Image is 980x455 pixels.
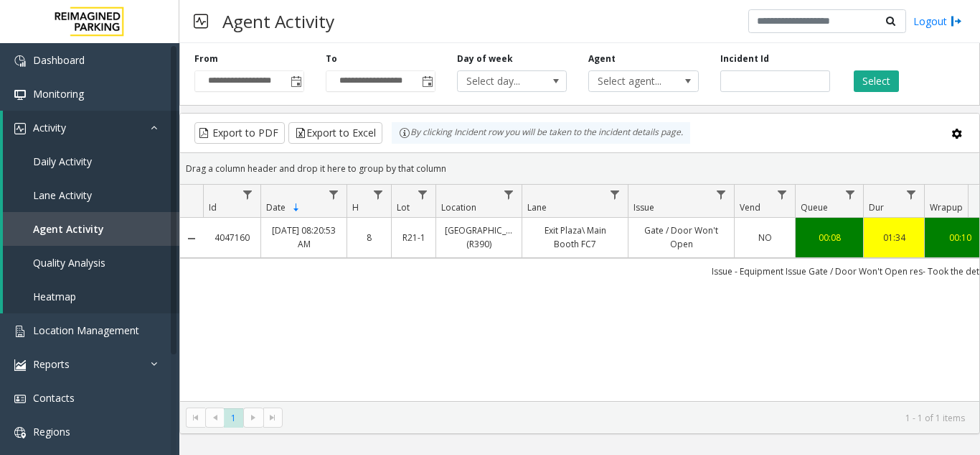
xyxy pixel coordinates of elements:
[930,201,963,213] span: Wrapup
[212,231,252,244] a: 4047160
[209,201,217,213] span: Id
[33,323,139,337] span: Location Management
[743,231,786,244] a: NO
[14,427,26,438] img: 'icon'
[801,201,828,213] span: Queue
[215,4,341,39] h3: Agent Activity
[527,201,547,213] span: Lane
[33,222,104,236] span: Agent Activity
[3,144,179,178] a: Daily Activity
[633,201,654,213] span: Issue
[14,123,26,134] img: 'icon'
[180,185,979,401] div: Data table
[3,212,179,246] a: Agent Activity
[33,155,92,168] span: Daily Activity
[356,231,382,244] a: 8
[841,185,860,204] a: Queue Filter Menu
[3,246,179,280] a: Quality Analysis
[589,71,676,91] span: Select agent...
[712,185,731,204] a: Issue Filter Menu
[445,224,513,251] a: [GEOGRAPHIC_DATA] (R390)
[804,231,854,244] a: 00:08
[180,156,979,181] div: Drag a column header and drop it here to group by that column
[194,4,208,39] img: pageIcon
[33,121,66,134] span: Activity
[14,55,26,67] img: 'icon'
[913,14,962,29] a: Logout
[419,71,435,91] span: Toggle popup
[291,412,965,424] kendo-pager-info: 1 - 1 of 1 items
[872,231,915,244] a: 01:34
[194,52,218,65] label: From
[758,231,772,244] span: NO
[399,127,410,139] img: infoIcon.svg
[458,71,545,91] span: Select day...
[369,185,388,204] a: H Filter Menu
[326,52,337,65] label: To
[224,408,243,428] span: Page 1
[531,224,619,251] a: Exit Plaza\ Main Booth FC7
[869,201,884,213] span: Dur
[288,71,303,91] span: Toggle popup
[33,290,76,303] span: Heatmap
[400,231,427,244] a: R21-1
[637,224,725,251] a: Gate / Door Won't Open
[33,391,75,405] span: Contacts
[606,185,625,204] a: Lane Filter Menu
[740,201,760,213] span: Vend
[902,185,921,204] a: Dur Filter Menu
[3,280,179,313] a: Heatmap
[14,89,26,101] img: 'icon'
[14,326,26,337] img: 'icon'
[14,393,26,405] img: 'icon'
[238,185,258,204] a: Id Filter Menu
[457,52,513,65] label: Day of week
[194,122,285,144] button: Export to PDF
[352,201,359,213] span: H
[720,52,769,65] label: Incident Id
[773,185,792,204] a: Vend Filter Menu
[14,359,26,371] img: 'icon'
[33,256,105,270] span: Quality Analysis
[397,201,410,213] span: Lot
[33,53,85,67] span: Dashboard
[413,185,433,204] a: Lot Filter Menu
[266,201,286,213] span: Date
[270,224,338,251] a: [DATE] 08:20:53 AM
[854,70,899,92] button: Select
[951,14,962,29] img: logout
[392,122,690,144] div: By clicking Incident row you will be taken to the incident details page.
[441,201,476,213] span: Location
[499,185,519,204] a: Location Filter Menu
[3,178,179,212] a: Lane Activity
[291,202,302,213] span: Sortable
[33,357,70,371] span: Reports
[324,185,344,204] a: Date Filter Menu
[33,425,70,438] span: Regions
[3,111,179,144] a: Activity
[588,52,616,65] label: Agent
[33,188,92,202] span: Lane Activity
[33,87,84,101] span: Monitoring
[288,122,382,144] button: Export to Excel
[180,233,203,244] a: Collapse Details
